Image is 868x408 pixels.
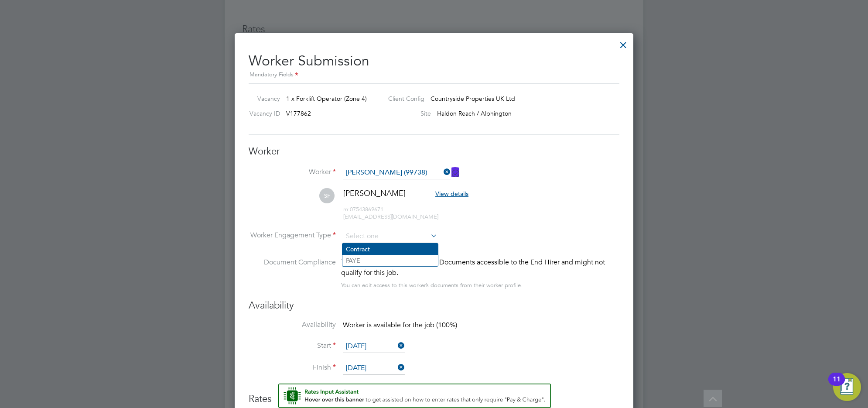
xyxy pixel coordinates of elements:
label: Vacancy ID [245,110,280,117]
input: Select one [343,230,437,243]
button: Open Resource Center, 11 new notifications [833,373,861,401]
span: Worker is available for the job (100%) [343,321,457,329]
button: Rate Assistant [278,384,551,408]
div: Mandatory Fields [249,70,619,80]
h3: Rates [249,384,619,405]
span: [PERSON_NAME] [343,188,406,198]
span: Countryside Properties UK Ltd [431,95,515,103]
span: 1 x Forklift Operator (Zone 4) [286,95,367,103]
label: Vacancy [245,95,280,103]
input: Select one [343,340,405,353]
h3: Worker [249,145,619,158]
span: m: [343,206,350,213]
label: Client Config [381,95,424,103]
label: Availability [249,320,336,329]
span: View details [435,190,468,198]
h3: Availability [249,299,619,312]
label: Document Compliance [249,257,336,289]
label: Worker [249,168,336,177]
label: Finish [249,363,336,372]
input: Search for... [343,166,451,179]
label: Worker Engagement Type [249,231,336,240]
li: Contract [342,243,438,255]
span: 07543869671 [343,206,383,213]
div: 11 [833,379,841,391]
span: V177862 [286,110,311,117]
input: Select one [343,362,405,375]
div: You can edit access to this worker’s documents from their worker profile. [341,280,523,291]
span: SF [319,188,335,203]
span: Haldon Reach / Alphington [437,110,512,117]
div: This worker has no Compliance Documents accessible to the End Hirer and might not qualify for thi... [341,257,619,278]
label: Start [249,341,336,350]
span: [EMAIL_ADDRESS][DOMAIN_NAME] [343,213,438,220]
li: PAYE [342,255,438,266]
label: Site [381,110,431,117]
h2: Worker Submission [249,45,619,80]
